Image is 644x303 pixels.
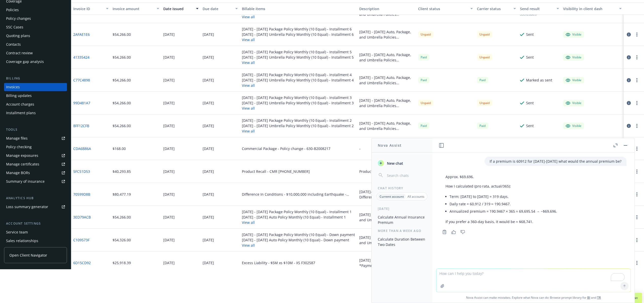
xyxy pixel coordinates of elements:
[242,100,354,106] div: [DATE] - [DATE] Umbrella Policy Monthly (10 Equal) - Installment 3
[359,169,394,174] div: Product Recall Policy
[203,77,214,83] div: [DATE]
[566,78,581,82] div: Visible
[450,193,557,200] li: Term: [DATE] to [DATE] = 319 days.
[73,32,90,37] a: 2AFAE1E6
[4,49,67,57] a: Contract review
[203,146,214,151] div: [DATE]
[163,55,175,60] div: [DATE]
[4,203,67,211] a: Loss summary generator
[359,258,414,268] div: [DATE] - [DATE] Excess Policy *Payment Due Upon Receipt
[459,228,467,235] button: Thumbs down
[4,109,67,117] a: Installment plans
[71,3,111,15] button: Invoice ID
[203,169,214,174] div: [DATE]
[566,101,581,105] div: Visible
[242,26,354,32] div: [DATE] - [DATE] Package Policy Monthly (10 Equal) - Installment 6
[242,49,354,55] div: [DATE] - [DATE] Package Policy Monthly (10 Equal) - Installment 5
[372,186,432,190] div: Chat History
[163,192,175,197] div: [DATE]
[442,230,447,234] svg: Copy to clipboard
[242,77,354,83] div: [DATE] - [DATE] Umbrella Policy Monthly (10 Equal) - Installment 4
[242,209,352,214] div: [DATE] - [DATE] Package Policy Monthly (10 Equal) - Installment 1
[242,6,355,11] div: Billable items
[113,100,131,106] div: $54,266.00
[203,123,214,128] div: [DATE]
[4,160,67,168] a: Manage certificates
[242,14,354,20] button: View all
[203,237,214,243] div: [DATE]
[418,31,433,38] div: Unpaid
[6,92,32,100] div: Billing updates
[359,146,361,151] div: -
[203,6,232,11] div: Due date
[4,134,67,142] a: Manage files
[520,6,553,11] div: Send result
[6,151,38,160] div: Manage exposures
[163,6,193,11] div: Date issued
[6,6,19,14] div: Policies
[418,6,467,11] div: Client status
[4,76,67,81] div: Billing
[242,169,310,174] div: Product Recall - CMR [PHONE_NUMBER]
[6,40,21,48] div: Contacts
[4,6,67,14] a: Policies
[242,118,354,123] div: [DATE] - [DATE] Package Policy Monthly (10 Equal) - Installment 2
[201,3,240,15] button: Due date
[4,228,67,236] a: Service team
[4,169,67,177] a: Manage BORs
[4,14,67,23] a: Policy changes
[242,60,354,65] button: View all
[418,100,433,106] div: Unpaid
[477,123,488,129] span: Paid
[163,77,175,83] div: [DATE]
[359,29,414,40] div: [DATE] - [DATE] Auto, Package, and Umbrella Policies Installment Billing - Installment #6
[163,214,175,220] div: [DATE]
[6,177,45,186] div: Summary of insurance
[113,260,131,265] div: $25,918.39
[73,214,91,220] a: 3ED79ACB
[242,232,355,237] div: [DATE] - [DATE] Package Policy Monthly (10 Equal) - Down payment
[376,159,428,168] button: New chat
[6,237,38,245] div: Sales relationships
[6,23,23,31] div: SSC Cases
[4,92,67,100] a: Billing updates
[372,207,432,211] div: [DATE]
[6,169,30,177] div: Manage BORs
[566,55,581,60] div: Visible
[477,77,488,83] span: Paid
[242,95,354,100] div: [DATE] - [DATE] Package Policy Monthly (10 Equal) - Installment 3
[386,172,426,179] input: Search chats
[163,237,175,243] div: [DATE]
[9,252,47,258] span: Open Client Navigator
[561,3,624,15] button: Visibility in client dash
[242,83,354,88] button: View all
[113,123,131,128] div: $54,266.00
[4,32,67,40] a: Quoting plans
[4,83,67,91] a: Invoices
[6,134,28,142] div: Manage files
[563,6,616,11] div: Visibility in client dash
[526,55,534,60] div: Sent
[113,32,131,37] div: $54,266.00
[359,52,414,63] div: [DATE] - [DATE] Auto, Package, and Umbrella Policies Installment Billing - Installment #5
[113,77,131,83] div: $54,266.00
[566,32,581,37] div: Visible
[477,100,492,106] div: Unpaid
[113,169,131,174] div: $40,293.85
[242,123,354,128] div: [DATE] - [DATE] Umbrella Policy Monthly (10 Equal) - Installment 2
[113,214,131,220] div: $54,266.00
[242,106,354,111] button: View all
[4,151,67,160] a: Manage exposures
[73,123,89,128] a: 8FF12CFB
[113,237,131,243] div: $54,326.00
[4,23,67,31] a: SSC Cases
[242,146,330,151] div: Commercial Package - Policy change - 630-B2008217
[163,100,175,106] div: [DATE]
[203,100,214,106] div: [DATE]
[4,177,67,186] a: Summary of insurance
[6,228,28,236] div: Service team
[359,212,414,223] div: [DATE] - [DATE] Auto, Package, and Umbrella Policies Installment Billing - Installment #1
[113,146,126,151] div: $168.00
[242,214,352,220] div: [DATE] - [DATE] Auto Policy Monthly (10 Equal) - Installment 1
[163,123,175,128] div: [DATE]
